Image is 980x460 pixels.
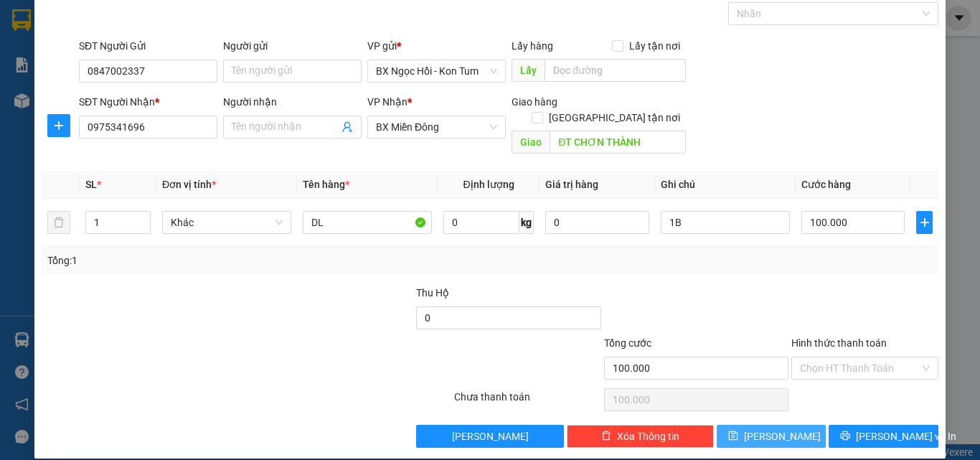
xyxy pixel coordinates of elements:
[744,428,821,444] span: [PERSON_NAME]
[543,110,686,126] span: [GEOGRAPHIC_DATA] tận nơi
[376,60,497,82] span: BX Ngọc Hồi - Kon Tum
[85,179,97,190] span: SL
[48,120,70,131] span: plus
[416,287,449,299] span: Thu Hộ
[416,425,563,448] button: [PERSON_NAME]
[655,171,796,199] th: Ghi chú
[512,96,557,108] span: Giao hàng
[367,38,506,54] div: VP gửi
[661,211,790,234] input: Ghi Chú
[223,38,362,54] div: Người gửi
[917,217,932,228] span: plus
[623,38,686,54] span: Lấy tận nơi
[856,428,956,444] span: [PERSON_NAME] và In
[829,425,938,448] button: printer[PERSON_NAME] và In
[791,337,887,349] label: Hình thức thanh toán
[604,337,651,349] span: Tổng cước
[303,211,432,234] input: VD: Bàn, Ghế
[463,179,514,190] span: Định lượng
[512,131,550,154] span: Giao
[376,116,497,138] span: BX Miền Đông
[341,121,353,133] span: user-add
[367,96,407,108] span: VP Nhận
[801,179,851,190] span: Cước hàng
[512,40,553,52] span: Lấy hàng
[519,211,534,234] span: kg
[303,179,349,190] span: Tên hàng
[545,59,686,82] input: Dọc đường
[550,131,686,154] input: Dọc đường
[79,38,217,54] div: SĐT Người Gửi
[617,428,679,444] span: Xóa Thông tin
[452,428,529,444] span: [PERSON_NAME]
[567,425,714,448] button: deleteXóa Thông tin
[916,211,933,234] button: plus
[717,425,826,448] button: save[PERSON_NAME]
[223,94,362,110] div: Người nhận
[171,212,283,233] span: Khác
[545,211,649,234] input: 0
[47,211,70,234] button: delete
[545,179,598,190] span: Giá trị hàng
[728,431,738,442] span: save
[47,253,380,268] div: Tổng: 1
[453,389,603,414] div: Chưa thanh toán
[840,431,850,442] span: printer
[79,94,217,110] div: SĐT Người Nhận
[512,59,545,82] span: Lấy
[47,114,70,137] button: plus
[162,179,216,190] span: Đơn vị tính
[601,431,611,442] span: delete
